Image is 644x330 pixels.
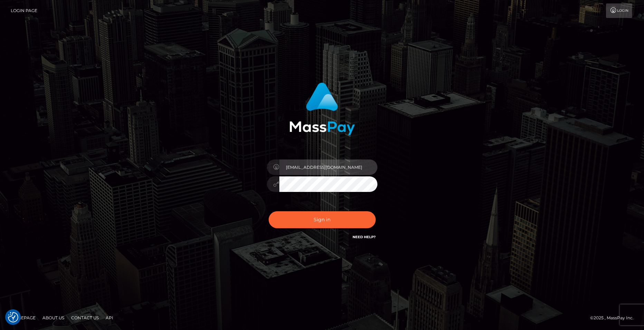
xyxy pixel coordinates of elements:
[590,314,639,322] div: © 2025 , MassPay Inc.
[353,235,376,239] a: Need Help?
[289,82,355,135] img: MassPay Login
[8,312,38,323] a: Homepage
[103,312,116,323] a: API
[11,3,37,18] a: Login Page
[8,312,18,322] img: Revisit consent button
[40,312,67,323] a: About Us
[8,312,18,322] button: Consent Preferences
[269,211,376,228] button: Sign in
[279,159,377,175] input: Username...
[606,3,632,18] a: Login
[68,312,102,323] a: Contact Us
